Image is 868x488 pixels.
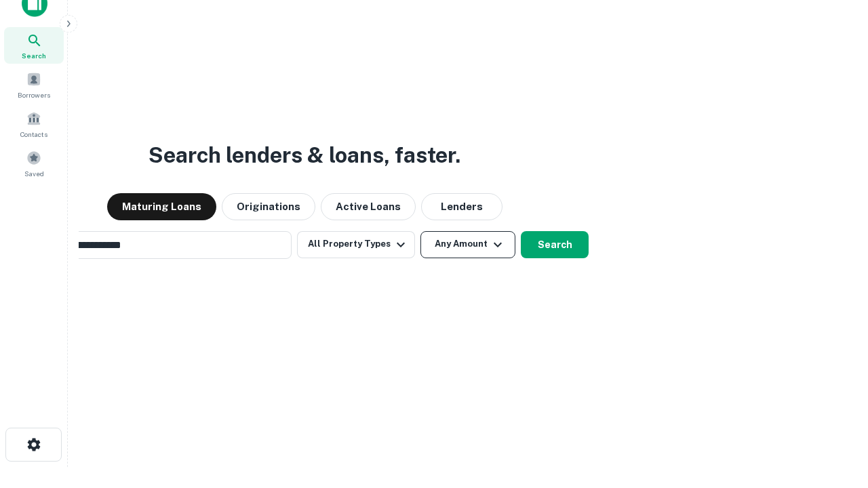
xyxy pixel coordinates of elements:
span: Contacts [20,129,47,140]
a: Contacts [4,106,64,142]
span: Saved [24,168,44,179]
button: Any Amount [420,231,515,258]
button: Originations [222,193,315,220]
span: Search [22,50,46,61]
span: Borrowers [18,89,50,100]
a: Borrowers [4,66,64,103]
button: Maturing Loans [107,193,216,220]
a: Saved [4,145,64,182]
button: Search [521,231,589,258]
button: Active Loans [321,193,416,220]
a: Search [4,27,64,64]
h3: Search lenders & loans, faster. [149,139,460,171]
button: Lenders [421,193,502,220]
button: All Property Types [297,231,415,258]
iframe: Chat Widget [800,380,868,445]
